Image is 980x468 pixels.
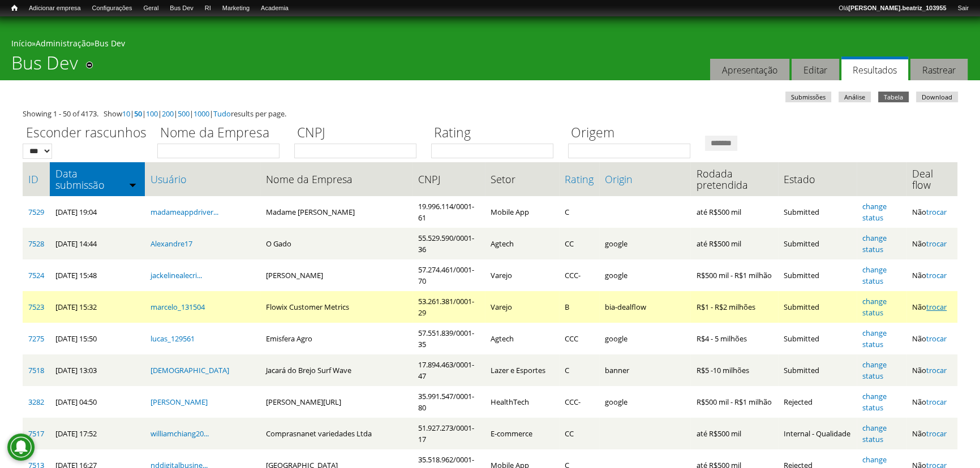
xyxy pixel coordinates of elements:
[412,291,485,323] td: 53.261.381/0001-29
[412,354,485,386] td: 17.894.463/0001-47
[778,162,857,196] th: Estado
[28,333,44,344] a: 7275
[710,59,789,81] a: Apresentação
[50,386,145,418] td: [DATE] 04:50
[11,38,969,52] div: » »
[559,418,599,449] td: CC
[599,228,691,259] td: google
[862,391,887,413] a: change status
[926,397,947,407] a: trocar
[778,418,857,449] td: Internal - Qualidade
[217,3,255,14] a: Marketing
[213,109,231,119] a: Tudo
[129,181,136,188] img: ordem crescente
[906,259,957,291] td: Não
[599,291,691,323] td: bia-dealflow
[690,418,778,449] td: até R$500 mil
[485,228,558,259] td: Agtech
[151,174,255,185] a: Usuário
[952,3,974,14] a: Sair
[926,365,947,375] a: trocar
[151,428,209,439] a: williamchiang20...
[28,270,44,280] a: 7524
[485,196,558,228] td: Mobile App
[28,428,44,439] a: 7517
[841,57,908,81] a: Resultados
[87,3,138,14] a: Configurações
[294,123,424,144] label: CNPJ
[151,397,208,407] a: [PERSON_NAME]
[862,328,887,349] a: change status
[134,109,142,119] a: 50
[485,323,558,354] td: Agtech
[412,259,485,291] td: 57.274.461/0001-70
[55,168,139,190] a: Data submissão
[778,259,857,291] td: Submitted
[11,52,78,80] h1: Bus Dev
[50,196,145,228] td: [DATE] 19:04
[23,3,87,14] a: Adicionar empresa
[605,174,685,185] a: Origin
[50,291,145,323] td: [DATE] 15:32
[260,323,412,354] td: Emisfera Agro
[260,354,412,386] td: Jacará do Brejo Surf Wave
[412,228,485,259] td: 55.529.590/0001-36
[778,291,857,323] td: Submitted
[926,239,947,249] a: trocar
[122,109,130,119] a: 10
[151,270,202,280] a: jackelinealecri...
[906,291,957,323] td: Não
[485,291,558,323] td: Varejo
[260,386,412,418] td: [PERSON_NAME][URL]
[412,162,485,196] th: CNPJ
[559,196,599,228] td: C
[906,323,957,354] td: Não
[862,296,887,318] a: change status
[50,228,145,259] td: [DATE] 14:44
[906,418,957,449] td: Não
[862,423,887,444] a: change status
[151,207,218,217] a: madameappdriver...
[848,5,946,11] strong: [PERSON_NAME].beatriz_103955
[151,333,195,344] a: lucas_129561
[28,207,44,217] a: 7529
[906,196,957,228] td: Não
[926,302,947,312] a: trocar
[778,228,857,259] td: Submitted
[778,196,857,228] td: Submitted
[599,259,691,291] td: google
[28,174,44,185] a: ID
[50,354,145,386] td: [DATE] 13:03
[839,92,871,102] a: Análise
[485,354,558,386] td: Lazer e Esportes
[28,365,44,375] a: 7518
[565,174,594,185] a: Rating
[690,291,778,323] td: R$1 - R$2 milhões
[485,418,558,449] td: E-commerce
[910,59,968,81] a: Rastrear
[559,228,599,259] td: CC
[28,239,44,249] a: 7528
[785,92,831,102] a: Submissões
[260,418,412,449] td: Comprasnanet variedades Ltda
[906,386,957,418] td: Não
[559,291,599,323] td: B
[559,323,599,354] td: CCC
[162,109,174,119] a: 200
[906,162,957,196] th: Deal flow
[926,333,947,344] a: trocar
[559,259,599,291] td: CCC-
[260,291,412,323] td: Flowix Customer Metrics
[146,109,158,119] a: 100
[792,59,839,81] a: Editar
[255,3,294,14] a: Academia
[194,109,209,119] a: 1000
[151,365,229,375] a: [DEMOGRAPHIC_DATA]
[690,162,778,196] th: Rodada pretendida
[559,354,599,386] td: C
[164,3,199,14] a: Bus Dev
[690,228,778,259] td: até R$500 mil
[412,196,485,228] td: 19.996.114/0001-61
[690,196,778,228] td: até R$500 mil
[862,233,887,254] a: change status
